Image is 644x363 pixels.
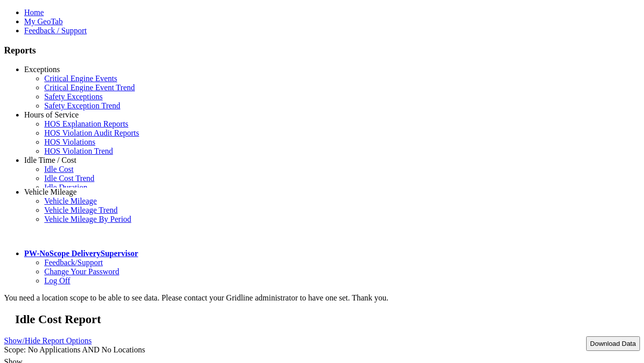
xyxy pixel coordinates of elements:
a: Safety Exception Trend [44,101,120,110]
a: Idle Duration [44,183,88,192]
button: Download Data [586,336,640,351]
a: Idle Cost Trend [44,174,95,183]
a: Show/Hide Report Options [4,334,92,347]
a: Vehicle Mileage Trend [44,206,118,214]
span: Scope: No Applications AND No Locations [4,345,145,354]
a: HOS Violation Audit Reports [44,129,139,137]
a: HOS Violations [44,138,95,146]
a: Feedback / Support [24,26,87,35]
a: Feedback/Support [44,258,103,267]
div: You need a location scope to be able to see data. Please contact your Gridline administrator to h... [4,293,640,302]
h2: Idle Cost Report [15,313,640,326]
h3: Reports [4,45,640,56]
a: Safety Exceptions [44,92,103,101]
a: Idle Cost [44,165,73,173]
a: Critical Engine Event Trend [44,83,135,92]
a: HOS Violation Trend [44,147,113,155]
a: Vehicle Mileage [24,188,76,196]
a: Vehicle Mileage By Period [44,215,131,223]
a: PW-NoScope DeliverySupervisor [24,249,138,258]
a: Home [24,8,44,17]
a: Hours of Service [24,110,78,119]
a: Critical Engine Events [44,74,117,83]
a: Log Off [44,276,70,285]
a: HOS Explanation Reports [44,119,128,128]
a: Change Your Password [44,267,119,276]
a: Idle Time / Cost [24,156,76,164]
a: My GeoTab [24,17,63,26]
a: Exceptions [24,65,60,74]
a: Vehicle Mileage [44,197,97,205]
